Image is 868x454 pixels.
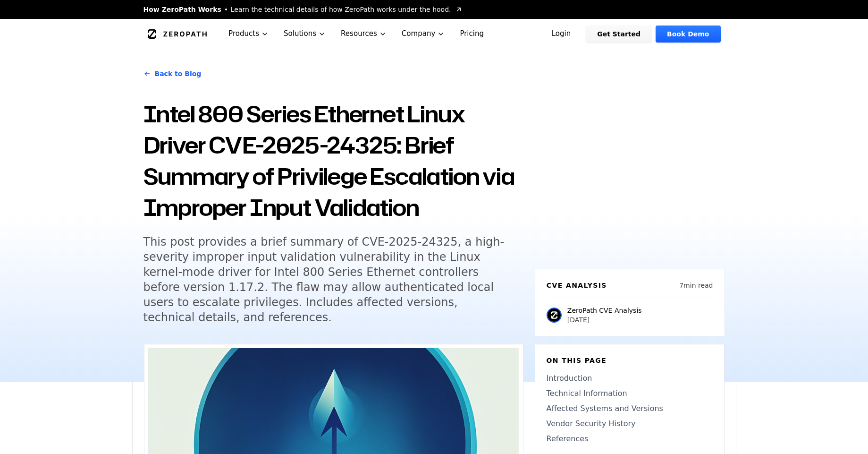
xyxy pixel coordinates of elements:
[547,308,562,323] img: ZeroPath CVE Analysis
[132,19,736,49] nav: Global
[143,234,506,325] h5: This post provides a brief summary of CVE-2025-24325, a high-severity improper input validation v...
[547,356,713,365] h6: On this page
[540,26,582,43] a: Login
[679,281,713,290] p: 7 min read
[547,281,607,290] h6: CVE Analysis
[143,5,221,14] span: How ZeroPath Works
[547,418,713,429] a: Vendor Security History
[567,306,642,315] p: ZeroPath CVE Analysis
[221,19,276,49] button: Products
[276,19,333,49] button: Solutions
[586,26,652,43] a: Get Started
[547,433,713,445] a: References
[143,60,202,87] a: Back to Blog
[547,373,713,384] a: Introduction
[452,19,491,49] a: Pricing
[656,26,720,43] a: Book Demo
[143,5,463,14] a: How ZeroPath WorksLearn the technical details of how ZeroPath works under the hood.
[231,5,451,14] span: Learn the technical details of how ZeroPath works under the hood.
[547,403,713,414] a: Affected Systems and Versions
[567,315,642,325] p: [DATE]
[333,19,394,49] button: Resources
[143,98,523,223] h1: Intel 800 Series Ethernet Linux Driver CVE-2025-24325: Brief Summary of Privilege Escalation via ...
[547,388,713,399] a: Technical Information
[394,19,453,49] button: Company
